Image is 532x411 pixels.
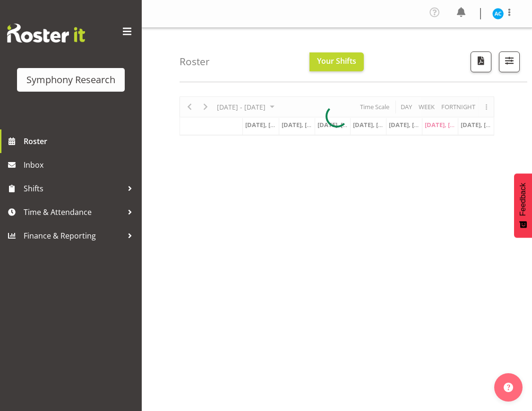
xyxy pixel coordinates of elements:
button: Your Shifts [309,52,364,71]
span: Your Shifts [317,56,356,66]
div: Symphony Research [26,73,115,87]
img: Rosterit website logo [7,24,85,43]
span: Finance & Reporting [24,229,123,243]
span: Shifts [24,181,123,196]
h4: Roster [180,56,210,67]
button: Filter Shifts [499,51,520,72]
span: Roster [24,134,137,148]
img: abbey-craib10174.jpg [492,8,504,19]
button: Download a PDF of the roster according to the set date range. [471,51,491,72]
button: Feedback - Show survey [514,173,532,238]
span: Inbox [24,158,137,172]
img: help-xxl-2.png [504,383,513,392]
span: Feedback [519,183,527,216]
span: Time & Attendance [24,205,123,219]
